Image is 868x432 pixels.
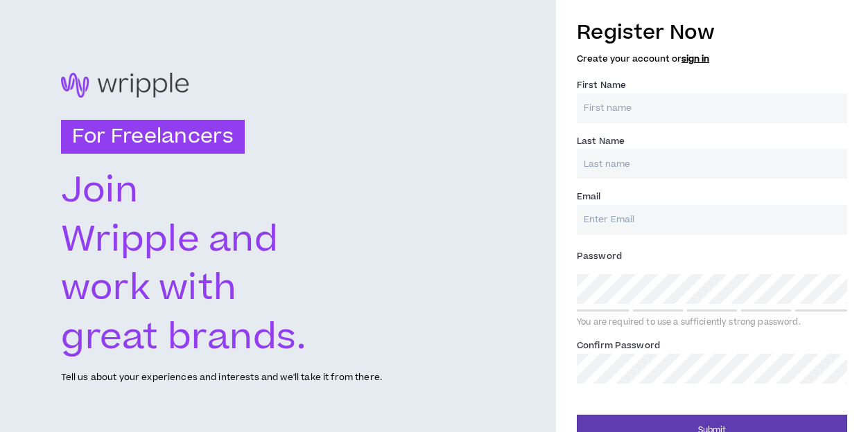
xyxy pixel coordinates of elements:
p: Tell us about your experiences and interests and we'll take it from there. [61,371,382,384]
text: Join [61,165,138,216]
a: sign in [682,53,709,65]
text: great brands. [61,312,306,363]
h3: For Freelancers [61,120,245,154]
h3: Register Now [577,18,847,47]
text: Wripple and [61,215,278,265]
label: Email [577,186,601,208]
input: Enter Email [577,205,847,235]
text: work with [61,263,238,314]
div: You are required to use a sufficiently strong password. [577,317,847,328]
input: First name [577,93,847,123]
label: First Name [577,74,626,96]
span: Password [577,250,622,262]
label: Last Name [577,130,625,152]
input: Last name [577,149,847,179]
h5: Create your account or [577,54,847,64]
label: Confirm Password [577,334,660,357]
